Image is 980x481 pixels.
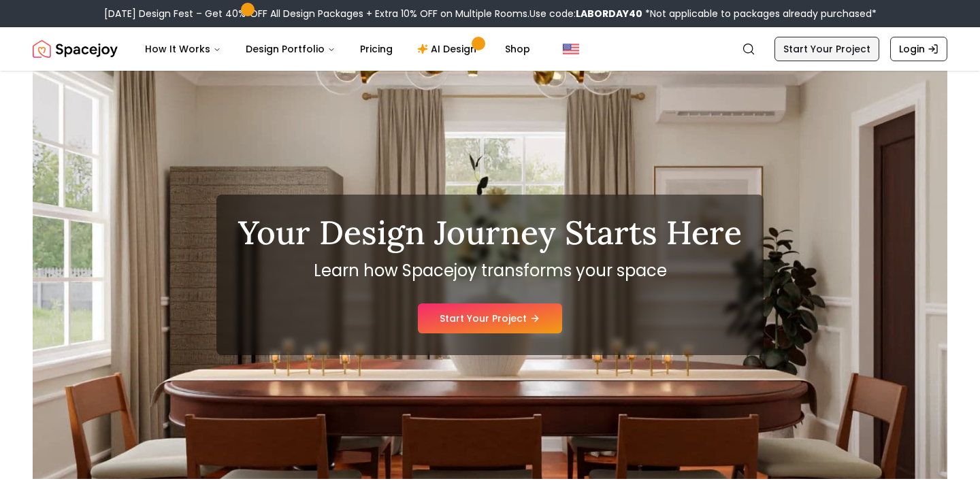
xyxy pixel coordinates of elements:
b: LABORDAY40 [576,7,642,20]
button: How It Works [134,35,232,63]
a: Login [890,37,947,61]
button: Design Portfolio [235,35,346,63]
nav: Main [134,35,541,63]
a: Pricing [349,35,404,63]
div: [DATE] Design Fest – Get 40% OFF All Design Packages + Extra 10% OFF on Multiple Rooms. [104,7,877,20]
span: *Not applicable to packages already purchased* [642,7,877,20]
nav: Global [33,27,947,71]
p: Learn how Spacejoy transforms your space [238,260,742,282]
a: Shop [494,35,541,63]
img: Spacejoy Logo [33,35,118,63]
h1: Your Design Journey Starts Here [238,216,742,249]
img: United States [563,41,579,57]
a: Start Your Project [774,37,879,61]
a: Start Your Project [418,303,562,333]
a: Spacejoy [33,35,118,63]
a: AI Design [406,35,491,63]
span: Use code: [529,7,642,20]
